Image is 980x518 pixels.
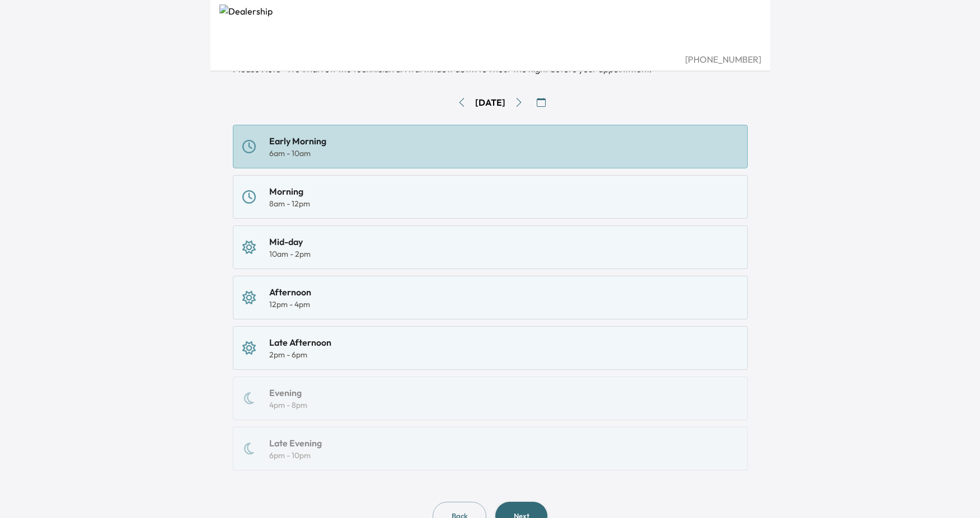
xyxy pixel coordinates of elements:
[219,53,761,66] div: [PHONE_NUMBER]
[269,248,311,260] div: 10am - 2pm
[219,4,761,53] img: Dealership
[475,96,505,109] div: [DATE]
[269,198,310,209] div: 8am - 12pm
[269,185,310,198] div: Morning
[269,336,331,349] div: Late Afternoon
[269,235,311,248] div: Mid-day
[269,134,326,148] div: Early Morning
[269,285,311,299] div: Afternoon
[453,93,471,111] button: Go to previous day
[510,93,528,111] button: Go to next day
[269,299,311,310] div: 12pm - 4pm
[269,148,326,159] div: 6am - 10am
[269,349,331,360] div: 2pm - 6pm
